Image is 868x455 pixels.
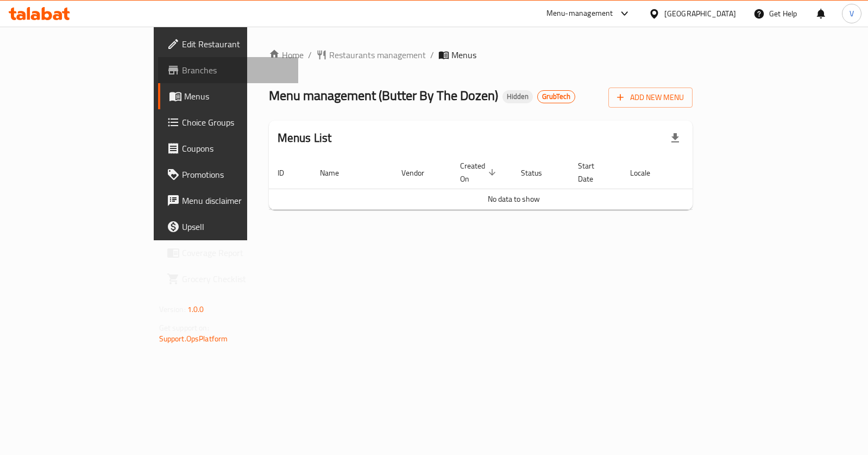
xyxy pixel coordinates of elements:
[502,90,533,103] div: Hidden
[502,92,533,101] span: Hidden
[158,188,299,214] a: Menu disclaimer
[158,57,299,83] a: Branches
[664,8,736,20] div: [GEOGRAPHIC_DATA]
[269,48,693,61] nav: breadcrumb
[308,48,312,61] li: /
[521,166,556,179] span: Status
[316,48,426,61] a: Restaurants management
[320,166,353,179] span: Name
[159,332,228,346] a: Support.OpsPlatform
[630,166,664,179] span: Locale
[158,214,299,240] a: Upsell
[182,142,290,155] span: Coupons
[278,166,298,179] span: ID
[401,166,438,179] span: Vendor
[608,88,693,108] button: Add New Menu
[158,83,299,109] a: Menus
[158,135,299,161] a: Coupons
[158,109,299,135] a: Choice Groups
[269,83,498,108] span: Menu management ( Butter By The Dozen )
[329,48,426,61] span: Restaurants management
[538,92,575,101] span: GrubTech
[182,246,290,259] span: Coverage Report
[159,302,186,316] span: Version:
[182,38,290,51] span: Edit Restaurant
[269,156,759,210] table: enhanced table
[182,168,290,181] span: Promotions
[578,159,608,185] span: Start Date
[617,91,684,104] span: Add New Menu
[182,116,290,129] span: Choice Groups
[278,130,332,146] h2: Menus List
[460,159,499,185] span: Created On
[184,90,290,103] span: Menus
[677,156,759,189] th: Actions
[182,220,290,233] span: Upsell
[850,8,854,20] span: V
[158,31,299,57] a: Edit Restaurant
[158,266,299,292] a: Grocery Checklist
[187,302,204,316] span: 1.0.0
[182,64,290,77] span: Branches
[158,161,299,188] a: Promotions
[451,48,476,61] span: Menus
[662,125,688,151] div: Export file
[182,272,290,285] span: Grocery Checklist
[159,321,209,335] span: Get support on:
[430,48,434,61] li: /
[182,194,290,207] span: Menu disclaimer
[158,240,299,266] a: Coverage Report
[546,7,613,20] div: Menu-management
[488,192,540,206] span: No data to show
